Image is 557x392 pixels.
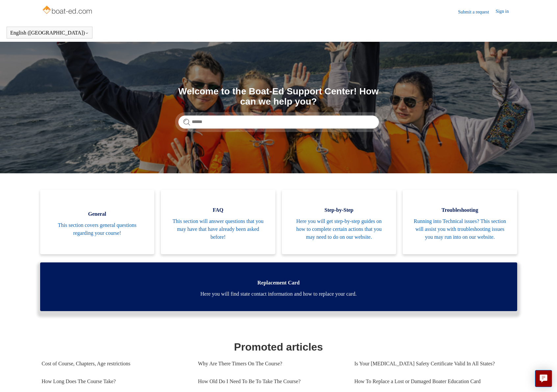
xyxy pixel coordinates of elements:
img: Boat-Ed Help Center home page [42,4,94,17]
button: Live chat [535,370,552,387]
a: Step-by-Step Here you will get step-by-step guides on how to complete certain actions that you ma... [282,190,396,254]
a: General This section covers general questions regarding your course! [40,190,155,254]
a: Cost of Course, Chapters, Age restrictions [42,355,188,373]
a: Is Your [MEDICAL_DATA] Safety Certificate Valid In All States? [354,355,511,373]
h1: Welcome to the Boat-Ed Support Center! How can we help you? [178,86,379,107]
a: FAQ This section will answer questions that you may have that have already been asked before! [161,190,275,254]
span: Replacement Card [50,279,507,287]
span: This section will answer questions that you may have that have already been asked before! [171,217,266,241]
a: How To Replace a Lost or Damaged Boater Education Card [354,373,511,390]
a: Submit a request [458,9,495,15]
span: General [50,210,145,218]
a: How Old Do I Need To Be To Take The Course? [198,373,344,390]
span: Running into Technical issues? This section will assist you with troubleshooting issues you may r... [413,217,507,241]
h1: Promoted articles [42,339,516,355]
span: Here you will find state contact information and how to replace your card. [50,290,507,298]
a: How Long Does The Course Take? [42,373,188,390]
span: This section covers general questions regarding your course! [50,221,145,237]
a: Replacement Card Here you will find state contact information and how to replace your card. [40,262,517,311]
a: Troubleshooting Running into Technical issues? This section will assist you with troubleshooting ... [403,190,517,254]
span: Troubleshooting [413,206,507,214]
button: English ([GEOGRAPHIC_DATA]) [10,30,89,36]
span: Step-by-Step [292,206,387,214]
a: Why Are There Timers On The Course? [198,355,344,373]
a: Sign in [495,8,515,16]
input: Search [178,115,379,129]
span: Here you will get step-by-step guides on how to complete certain actions that you may need to do ... [292,217,387,241]
span: FAQ [171,206,266,214]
